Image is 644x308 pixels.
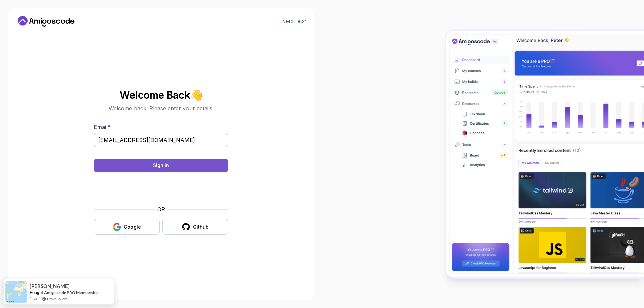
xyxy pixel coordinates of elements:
[157,205,165,213] p: OR
[47,296,68,302] a: ProveSource
[190,89,203,101] span: 👋
[193,224,209,230] div: Github
[94,133,228,147] input: Enter your email
[110,176,212,201] iframe: Widget containing checkbox for hCaptcha security challenge
[124,224,141,230] div: Google
[94,219,160,235] button: Google
[30,283,70,289] span: [PERSON_NAME]
[282,19,306,24] a: Need Help?
[30,296,40,302] span: [DATE]
[44,290,99,295] a: Amigoscode PRO Membership
[94,124,111,130] label: Email *
[30,290,43,295] span: Bought
[162,219,228,235] button: Github
[16,16,76,27] a: Home link
[94,159,228,172] button: Sign in
[446,31,644,277] img: Amigoscode Dashboard
[153,162,169,169] div: Sign in
[94,89,228,100] h2: Welcome Back
[94,104,228,112] p: Welcome back! Please enter your details.
[5,281,27,303] img: provesource social proof notification image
